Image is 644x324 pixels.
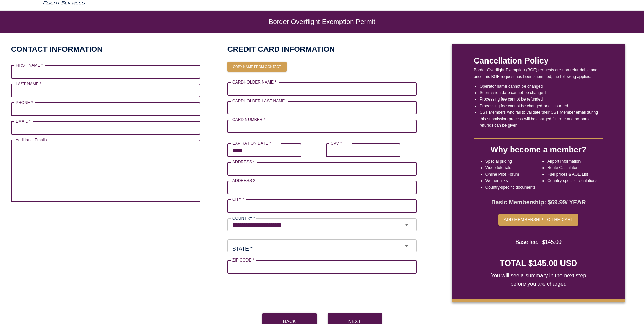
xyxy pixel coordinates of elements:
[232,215,255,221] label: COUNTRY *
[474,55,603,67] p: Cancellation Policy
[480,96,603,103] li: Processing fee cannot be refunded
[232,257,254,263] label: ZIP CODE *
[16,62,43,68] label: FIRST NAME *
[232,98,285,104] label: CARDHOLDER LAST NAME
[399,220,415,230] button: Open
[232,79,276,85] label: CARDHOLDER NAME *
[27,21,617,22] h6: Border Overflight Exemption Permit
[480,109,603,129] li: CST Members who fail to validate their CST Member email during this submission process will be ch...
[480,90,603,96] li: Submission date cannot be changed
[480,83,603,90] li: Operator name cannot be changed
[16,81,41,87] label: LAST NAME *
[227,44,417,54] h2: CREDIT CARD INFORMATION
[485,178,536,184] li: Wether links
[487,272,590,288] span: You will see a summary in the next step before you are charged
[498,214,578,226] button: Add membership to the cart
[232,116,265,122] label: CARD NUMBER *
[491,199,586,206] strong: Basic Membership: $ 69.99 / YEAR
[547,178,597,184] li: Country-specific regulations
[16,118,31,124] label: EMAIL *
[227,62,287,72] button: Copy name from contact
[500,257,577,269] h4: TOTAL $145.00 USD
[399,241,415,251] button: Open
[485,184,536,191] li: Country-specific documents
[16,137,47,143] label: Additional Emails
[232,178,255,183] label: ADDRESS 2
[485,171,536,178] li: Online Pilot Forum
[331,140,342,146] label: CVV *
[547,158,597,165] li: Airport information
[232,159,255,165] label: ADDRESS *
[547,165,597,171] li: Route Calculator
[485,165,536,171] li: Video tutorials
[16,203,196,210] p: Up to X email addresses separated by a comma
[547,171,597,178] li: Fuel prices & AOE List
[515,238,538,246] span: Base fee:
[491,144,587,156] h4: Why become a member?
[232,140,271,146] label: EXPIRATION DATE *
[11,44,103,54] h2: CONTACT INFORMATION
[485,158,536,165] li: Special pricing
[480,103,603,109] li: Processing fee cannot be changed or discounted
[474,67,603,80] span: Border Overflight Exemption (BOE) requests are non-refundable and once this BOE request has been ...
[16,100,33,105] label: PHONE *
[542,238,562,246] span: $ 145.00
[232,196,244,202] label: CITY *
